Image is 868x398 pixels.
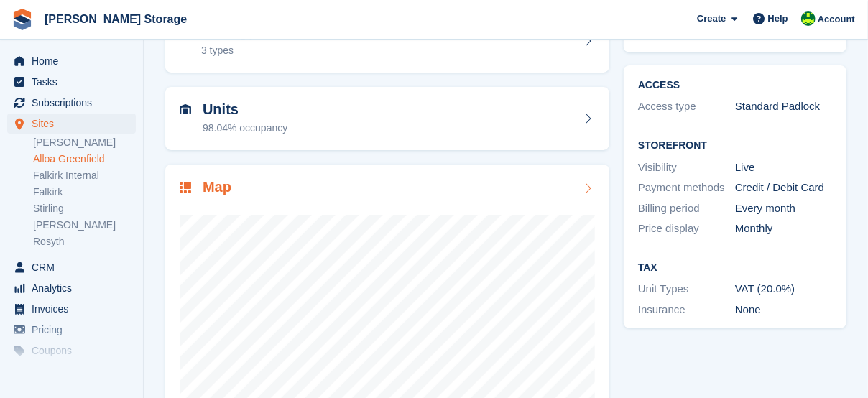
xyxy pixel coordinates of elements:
[7,114,136,134] a: menu
[165,10,609,73] a: Unit Types 3 types
[735,98,832,115] div: Standard Padlock
[32,299,118,319] span: Invoices
[33,152,136,166] a: Alloa Greenfield
[32,320,118,340] span: Pricing
[203,101,287,118] h2: Units
[638,281,735,297] div: Unit Types
[735,221,832,237] div: Monthly
[735,200,832,217] div: Every month
[11,9,33,30] img: stora-icon-8386f47178a22dfd0bd8f6a31ec36ba5ce8667c1dd55bd0f319d3a0aa187defe.svg
[203,179,231,195] h2: Map
[32,51,118,71] span: Home
[818,12,855,27] span: Account
[33,136,136,149] a: [PERSON_NAME]
[7,72,136,92] a: menu
[638,302,735,318] div: Insurance
[7,257,136,277] a: menu
[638,98,735,115] div: Access type
[201,43,274,58] div: 3 types
[180,182,191,193] img: map-icn-33ee37083ee616e46c38cad1a60f524a97daa1e2b2c8c0bc3eb3415660979fc1.svg
[638,159,735,176] div: Visibility
[33,235,136,249] a: Rosyth
[735,281,832,297] div: VAT (20.0%)
[33,169,136,182] a: Falkirk Internal
[7,361,136,381] a: menu
[39,7,193,31] a: [PERSON_NAME] Storage
[801,11,816,26] img: Claire Wilson
[32,257,118,277] span: CRM
[697,11,726,26] span: Create
[638,180,735,196] div: Payment methods
[735,159,832,176] div: Live
[33,218,136,232] a: [PERSON_NAME]
[638,221,735,237] div: Price display
[768,11,788,26] span: Help
[7,93,136,113] a: menu
[638,140,832,152] h2: Storefront
[7,51,136,71] a: menu
[735,302,832,318] div: None
[638,80,832,91] h2: ACCESS
[180,104,191,114] img: unit-icn-7be61d7bf1b0ce9d3e12c5938cc71ed9869f7b940bace4675aadf7bd6d80202e.svg
[33,185,136,199] a: Falkirk
[7,320,136,340] a: menu
[32,72,118,92] span: Tasks
[7,341,136,361] a: menu
[32,278,118,298] span: Analytics
[638,200,735,217] div: Billing period
[735,180,832,196] div: Credit / Debit Card
[32,93,118,113] span: Subscriptions
[203,121,287,136] div: 98.04% occupancy
[32,114,118,134] span: Sites
[638,262,832,274] h2: Tax
[33,202,136,216] a: Stirling
[7,299,136,319] a: menu
[7,278,136,298] a: menu
[32,341,118,361] span: Coupons
[32,361,118,381] span: Insurance
[165,87,609,150] a: Units 98.04% occupancy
